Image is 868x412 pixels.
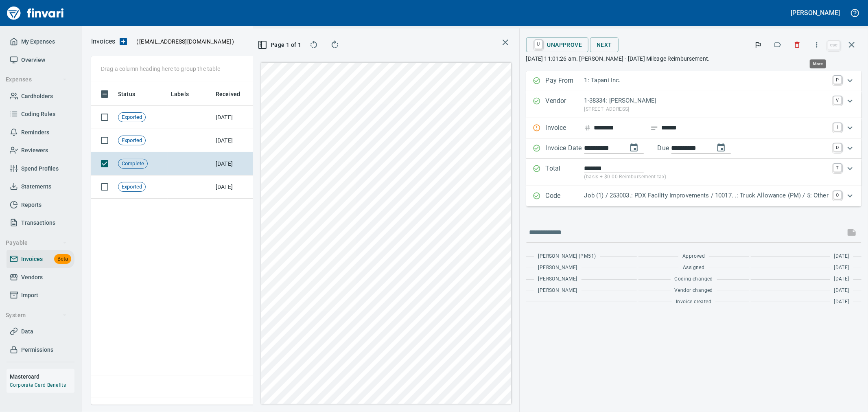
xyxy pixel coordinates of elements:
[584,76,829,85] p: 1: Tapani Inc.
[788,36,806,54] button: Discard
[538,252,596,261] span: [PERSON_NAME] (PM51)
[538,287,577,295] span: [PERSON_NAME]
[263,40,297,50] span: Page 1 of 1
[624,138,644,158] button: change date
[6,238,67,248] span: Payable
[21,182,51,192] span: Statements
[546,191,584,202] p: Code
[131,37,234,46] p: ( )
[212,175,257,199] td: [DATE]
[526,37,589,52] button: UUnapprove
[584,96,829,105] p: 1-38334: [PERSON_NAME]
[171,89,199,99] span: Labels
[597,40,612,50] span: Next
[7,322,74,341] a: Data
[546,123,584,134] p: Invoice
[833,76,842,84] a: P
[21,290,38,300] span: Import
[833,164,842,172] a: T
[682,252,705,261] span: Approved
[834,252,849,261] span: [DATE]
[675,275,713,283] span: Coding changed
[526,118,861,138] div: Expand
[526,55,861,63] p: [DATE] 11:01:26 am. [PERSON_NAME] - [DATE] Mileage Reimbursement.
[7,250,74,268] a: InvoicesBeta
[2,235,70,250] button: Payable
[21,272,43,283] span: Vendors
[216,89,240,99] span: Received
[21,200,42,210] span: Reports
[138,37,232,46] span: [EMAIL_ADDRESS][DOMAIN_NAME]
[115,37,131,46] button: Upload an Invoice
[91,37,115,46] nav: breadcrumb
[833,143,842,151] a: D
[535,40,542,49] a: U
[21,37,55,47] span: My Expenses
[21,109,55,119] span: Coding Rules
[260,37,301,52] button: Page 1 of 1
[212,129,257,152] td: [DATE]
[21,345,53,355] span: Permissions
[7,105,74,123] a: Coding Rules
[10,382,66,388] a: Corporate Card Benefits
[212,152,257,175] td: [DATE]
[833,96,842,104] a: V
[676,298,711,306] span: Invoice created
[2,72,70,87] button: Expenses
[546,164,584,181] p: Total
[118,160,147,168] span: Complete
[21,55,45,65] span: Overview
[749,36,767,54] button: Flag
[5,3,66,23] a: Finvari
[826,35,861,55] span: Close invoice
[216,89,251,99] span: Received
[10,372,74,381] h6: Mastercard
[842,223,861,242] span: This records your message into the invoice and notifies anyone mentioned
[828,41,840,50] a: esc
[21,145,48,156] span: Reviewers
[21,91,53,101] span: Cardholders
[546,76,584,86] p: Pay From
[546,143,584,154] p: Invoice Date
[834,275,849,283] span: [DATE]
[118,89,146,99] span: Status
[650,124,658,132] svg: Invoice description
[7,341,74,359] a: Permissions
[791,9,840,17] h5: [PERSON_NAME]
[21,254,43,264] span: Invoices
[584,105,829,114] p: [STREET_ADDRESS]
[21,327,33,337] span: Data
[54,254,71,264] span: Beta
[21,127,49,138] span: Reminders
[675,287,713,295] span: Vendor changed
[7,141,74,160] a: Reviewers
[7,178,74,196] a: Statements
[584,123,591,133] svg: Invoice number
[526,91,861,118] div: Expand
[526,138,861,159] div: Expand
[590,37,619,53] button: Next
[6,310,67,320] span: System
[711,138,731,158] button: change due date
[6,75,67,85] span: Expenses
[118,89,135,99] span: Status
[7,87,74,105] a: Cardholders
[118,183,145,191] span: Exported
[584,173,829,181] p: (basis + $0.00 Reimbursement tax)
[834,287,849,295] span: [DATE]
[533,38,582,52] span: Unapprove
[7,196,74,214] a: Reports
[2,308,70,323] button: System
[7,214,74,232] a: Transactions
[833,123,842,131] a: I
[538,275,577,283] span: [PERSON_NAME]
[683,264,704,272] span: Assigned
[118,114,145,121] span: Exported
[546,96,584,113] p: Vendor
[538,264,577,272] span: [PERSON_NAME]
[7,268,74,287] a: Vendors
[7,123,74,142] a: Reminders
[171,89,189,99] span: Labels
[7,51,74,69] a: Overview
[21,164,59,174] span: Spend Profiles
